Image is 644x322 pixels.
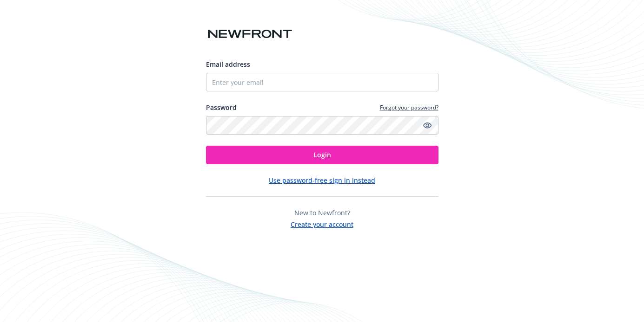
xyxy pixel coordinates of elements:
button: Login [206,146,438,164]
a: Forgot your password? [380,103,438,111]
a: Show password [422,120,433,131]
button: Create your account [291,218,353,229]
span: Email address [206,60,250,69]
input: Enter your email [206,73,438,91]
span: New to Newfront? [294,208,350,217]
span: Login [313,150,331,159]
label: Password [206,103,237,112]
button: Use password-free sign in instead [269,175,375,185]
input: Enter your password [206,116,438,135]
img: Newfront logo [206,26,294,42]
